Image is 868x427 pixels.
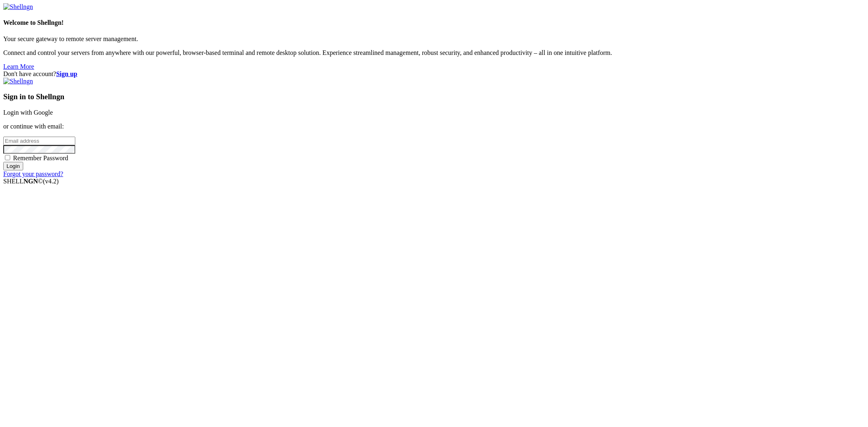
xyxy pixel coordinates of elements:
input: Email address [3,137,75,145]
span: Remember Password [13,155,68,161]
img: Shellngn [3,78,33,85]
span: SHELL © [3,178,59,185]
b: NGN [24,178,38,185]
input: Remember Password [5,155,10,160]
img: Shellngn [3,3,33,11]
span: 4.2.0 [43,178,59,185]
h4: Welcome to Shellngn! [3,19,865,26]
a: Sign up [56,70,77,77]
h3: Sign in to Shellngn [3,92,865,101]
a: Learn More [3,63,34,70]
a: Forgot your password? [3,170,63,177]
a: Login with Google [3,109,53,116]
div: Don't have account? [3,70,865,78]
p: Your secure gateway to remote server management. [3,35,865,43]
p: Connect and control your servers from anywhere with our powerful, browser-based terminal and remo... [3,49,865,57]
input: Login [3,162,23,170]
p: or continue with email: [3,123,865,130]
